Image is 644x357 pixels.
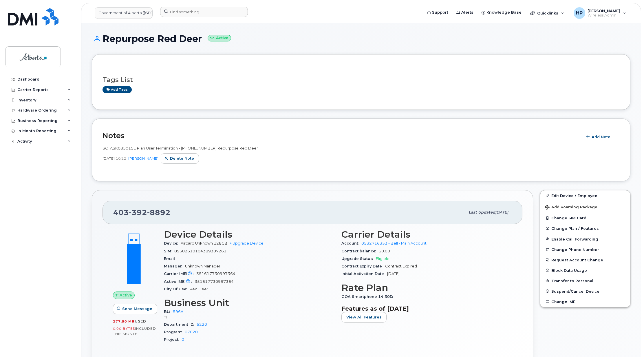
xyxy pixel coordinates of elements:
span: 0.00 Bytes [113,327,135,331]
a: 0532716353 - Bell - Main Account [361,241,427,245]
span: [DATE] [387,272,400,276]
h3: Business Unit [164,298,334,308]
button: Delete note [161,153,199,164]
span: City Of Use [164,287,190,291]
span: Enable Call Forwarding [551,237,598,241]
span: Red Deer [190,287,208,291]
h3: Carrier Details [341,229,512,240]
h3: Rate Plan [341,283,512,293]
span: Initial Activation Date [341,272,387,276]
span: SIM [164,249,174,253]
span: Contract Expired [385,264,417,268]
span: Upgrade Status [341,256,376,261]
span: used [135,319,146,323]
span: Active [120,292,132,298]
button: Change Plan / Features [540,223,630,234]
button: Change SIM Card [540,213,630,223]
span: GOA Smartphone 14 30D [341,294,396,299]
span: Add Note [592,134,610,140]
span: 351617730997364 [195,279,234,284]
button: Change IMEI [540,296,630,307]
span: Suspend/Cancel Device [551,289,599,293]
span: Department ID [164,322,197,327]
span: View All Features [346,314,382,320]
button: Add Note [582,132,615,142]
h2: Notes [103,131,579,140]
a: 07020 [185,330,198,334]
button: View All Features [341,312,387,323]
span: Carrier IMEI [164,272,196,276]
button: Suspend/Cancel Device [540,286,630,296]
button: Block Data Usage [540,265,630,276]
span: BU [164,309,173,314]
h3: Device Details [164,229,334,240]
a: [PERSON_NAME] [128,156,158,161]
span: Unknown Manager [185,264,220,268]
span: Send Message [122,306,152,312]
h3: Tags List [103,76,620,83]
span: Manager [164,264,185,268]
span: Delete note [170,156,194,161]
span: Contract balance [341,249,379,253]
span: [DATE] [495,210,508,214]
button: Send Message [113,304,157,314]
span: 351617730997364 [196,272,235,276]
span: 392 [129,208,147,217]
h3: Features as of [DATE] [341,305,512,312]
span: 89302610104389307261 [174,249,226,253]
h1: Repurpose Red Deer [92,34,630,44]
button: Change Phone Number [540,244,630,255]
span: Program [164,330,185,334]
span: $0.00 [379,249,390,253]
p: TI [164,315,334,320]
span: Aircard Unknown 128GB [181,241,227,245]
a: + Upgrade Device [230,241,264,245]
span: Last updated [469,210,495,214]
button: Add Roaming Package [540,201,630,213]
span: 403 [113,208,171,217]
span: 277.50 MB [113,319,135,323]
span: [DATE] [103,156,115,161]
span: Device [164,241,181,245]
span: Eligible [376,256,389,261]
span: Account [341,241,361,245]
span: Email [164,256,178,261]
button: Enable Call Forwarding [540,234,630,244]
button: Request Account Change [540,255,630,265]
span: Project [164,337,182,342]
span: Contract Expiry Date [341,264,385,268]
span: 10:22 [116,156,126,161]
span: — [178,256,182,261]
button: Transfer to Personal [540,276,630,286]
a: Add tags [103,86,132,93]
a: 0 [182,337,184,342]
a: 5220 [197,322,207,327]
a: Edit Device / Employee [540,190,630,201]
span: 8892 [147,208,171,217]
span: Change Plan / Features [551,226,599,231]
span: Add Roaming Package [545,205,597,210]
small: Active [208,35,231,41]
a: 596A [173,309,183,314]
span: Active IMEI [164,279,195,284]
span: SCTASK0850151 Plan User Termination - [PHONE_NUMBER] Repurpose Red Deer [103,146,258,150]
